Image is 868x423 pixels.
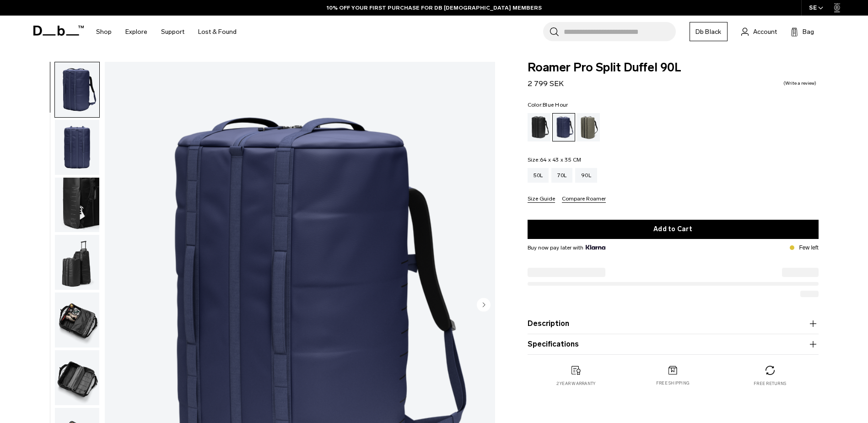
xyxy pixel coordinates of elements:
[528,339,819,350] button: Specifications
[54,292,100,348] button: Roamer Pro Split Duffel 90L Blue Hour
[55,293,99,347] img: Roamer Pro Split Duffel 90L Blue Hour
[528,62,819,74] span: Roamer Pro Split Duffel 90L
[55,350,99,405] img: Roamer Pro Split Duffel 90L Blue Hour
[198,16,237,48] a: Lost & Found
[161,16,184,48] a: Support
[540,157,582,163] span: 64 x 43 x 35 CM
[552,113,575,141] a: Blue Hour
[799,244,818,252] p: Few left
[543,102,568,108] span: Blue Hour
[528,220,819,239] button: Add to Cart
[556,380,596,387] p: 2 year warranty
[528,168,549,183] a: 50L
[577,113,600,141] a: Forest Green
[551,168,572,183] a: 70L
[754,380,786,387] p: Free returns
[54,62,100,118] button: Roamer Pro Split Duffel 90L Blue Hour
[55,178,99,233] img: Roamer Pro Split Duffel 90L Blue Hour
[528,113,550,141] a: Black Out
[55,120,99,175] img: Roamer Pro Split Duffel 90L Blue Hour
[528,318,819,329] button: Description
[55,235,99,290] img: Roamer Pro Split Duffel 90L Blue Hour
[528,102,568,108] legend: Color:
[55,62,99,117] img: Roamer Pro Split Duffel 90L Blue Hour
[562,196,606,203] button: Compare Roamer
[528,157,582,163] legend: Size:
[528,244,605,252] span: Buy now pay later with
[656,380,690,386] p: Free shipping
[54,234,100,290] button: Roamer Pro Split Duffel 90L Blue Hour
[803,27,814,37] span: Bag
[528,79,564,88] span: 2 799 SEK
[54,177,100,233] button: Roamer Pro Split Duffel 90L Blue Hour
[54,119,100,175] button: Roamer Pro Split Duffel 90L Blue Hour
[586,245,605,249] img: {"height" => 20, "alt" => "Klarna"}
[477,298,491,313] button: Next slide
[125,16,147,48] a: Explore
[327,4,542,12] a: 10% OFF YOUR FIRST PURCHASE FOR DB [DEMOGRAPHIC_DATA] MEMBERS
[753,27,777,37] span: Account
[89,16,243,48] nav: Main Navigation
[783,81,816,86] a: Write a review
[528,196,555,203] button: Size Guide
[791,26,814,37] button: Bag
[54,350,100,406] button: Roamer Pro Split Duffel 90L Blue Hour
[575,168,597,183] a: 90L
[96,16,112,48] a: Shop
[690,22,728,41] a: Db Black
[741,26,777,37] a: Account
